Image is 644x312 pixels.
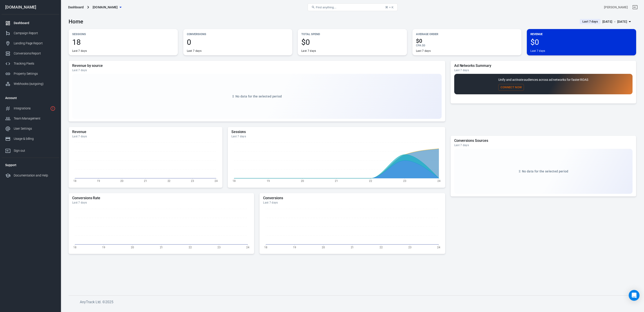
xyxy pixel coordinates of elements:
[14,81,56,86] div: Webhooks (outgoing)
[267,179,270,183] tspan: 19
[73,179,76,183] tspan: 18
[14,41,56,46] div: Landing Page Report
[2,48,59,59] a: Conversions Report
[403,179,406,183] tspan: 23
[316,6,336,9] span: Find anything...
[72,196,250,200] h5: Conversions Rate
[246,246,249,249] tspan: 24
[530,38,633,46] span: $0
[187,49,201,53] div: Last 7 days
[2,124,59,134] a: User Settings
[581,19,600,24] span: Last 7 days
[2,69,59,79] a: Property Settings
[217,246,221,249] tspan: 23
[351,246,354,249] tspan: 21
[72,38,174,46] span: 18
[72,201,250,204] div: Last 7 days
[73,246,76,249] tspan: 18
[72,49,87,53] div: Last 7 days
[2,103,59,113] a: Integrations
[422,44,425,47] span: $0
[530,49,545,53] div: Last 7 days
[416,44,422,47] span: CPA :
[189,246,192,249] tspan: 22
[72,130,219,134] h5: Revenue
[233,179,236,183] tspan: 18
[93,5,118,10] span: protsotsil.shop
[530,32,633,36] p: Revenue
[301,32,403,36] p: Total Spend
[301,49,316,53] div: Last 7 days
[2,134,59,144] a: Usage & billing
[160,246,163,249] tspan: 21
[522,170,568,173] span: No data for the selected period
[335,179,338,183] tspan: 21
[91,3,123,11] button: [DOMAIN_NAME]
[14,148,56,153] div: Sign out
[120,179,123,183] tspan: 20
[97,179,100,183] tspan: 19
[14,136,56,141] div: Usage & billing
[168,179,171,183] tspan: 22
[604,5,628,10] div: Account id: 8mMXLX3l
[68,5,84,9] div: Dashboard
[454,138,633,143] h5: Conversions Sources
[322,246,325,249] tspan: 20
[14,173,56,178] div: Documentation and Help
[187,32,289,36] p: Conversions
[235,95,282,98] span: No data for the selected period
[2,144,59,156] a: Sign out
[385,6,394,9] div: ⌘ + K
[602,19,627,25] div: [DATE] － [DATE]
[416,38,518,44] span: $0
[2,38,59,48] a: Landing Page Report
[14,61,56,66] div: Tracking Pixels
[408,246,411,249] tspan: 23
[369,179,372,183] tspan: 22
[629,290,640,301] div: Open Intercom Messenger
[2,59,59,69] a: Tracking Pixels
[231,130,442,134] h5: Sessions
[498,84,524,91] button: Connect Now
[454,63,633,68] h5: Ad Networks Summary
[437,246,440,249] tspan: 24
[293,246,296,249] tspan: 19
[14,21,56,25] div: Dashboard
[2,113,59,124] a: Team Management
[2,79,59,89] a: Webhooks (outgoing)
[301,38,403,46] span: $0
[14,116,56,121] div: Team Management
[454,68,633,72] div: Last 7 days
[14,126,56,131] div: User Settings
[72,68,442,72] div: Last 7 days
[380,246,383,249] tspan: 22
[630,2,640,13] a: Sign out
[264,246,267,249] tspan: 18
[437,179,441,183] tspan: 24
[14,31,56,36] div: Campaign Report
[2,28,59,38] a: Campaign Report
[231,135,442,138] div: Last 7 days
[14,106,48,111] div: Integrations
[2,18,59,28] a: Dashboard
[2,5,59,9] div: [DOMAIN_NAME]
[72,135,219,138] div: Last 7 days
[72,32,174,36] p: Sessions
[191,179,194,183] tspan: 23
[144,179,147,183] tspan: 21
[131,246,134,249] tspan: 20
[72,63,442,68] h5: Revenue by source
[102,246,105,249] tspan: 19
[263,201,441,204] div: Last 7 days
[2,160,59,170] li: Support
[416,49,431,53] div: Last 7 days
[50,106,56,111] svg: 1 networks not verified yet
[14,51,56,56] div: Conversions Report
[14,71,56,76] div: Property Settings
[69,18,83,25] h3: Home
[187,38,289,46] span: 0
[2,93,59,103] li: Account
[80,299,417,305] h6: AnyTrack Ltd. © 2025
[308,3,398,11] button: Find anything...⌘ + K
[263,196,441,200] h5: Conversions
